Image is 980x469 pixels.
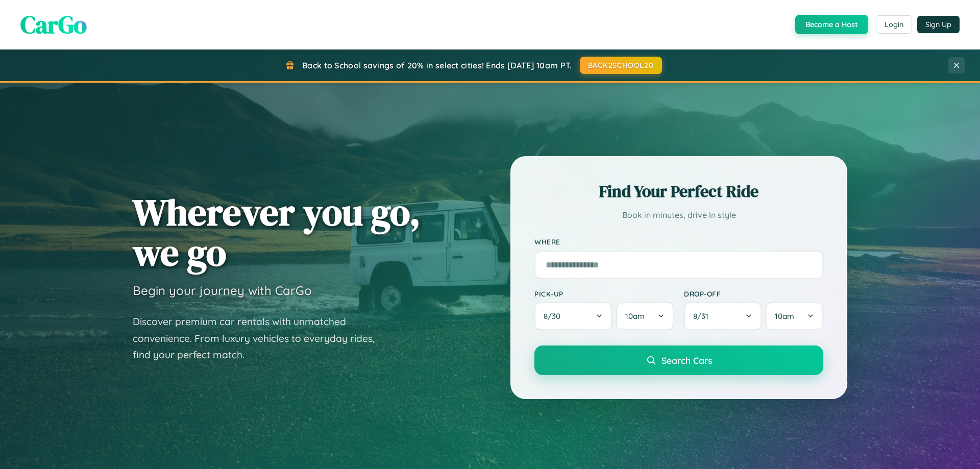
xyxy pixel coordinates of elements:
h1: Wherever you go, we go [133,192,421,273]
label: Drop-off [684,289,823,298]
button: Become a Host [795,15,868,34]
h3: Begin your journey with CarGo [133,283,312,298]
button: Search Cars [534,345,823,375]
span: Search Cars [661,355,712,366]
span: CarGo [20,8,87,41]
span: 8 / 31 [693,311,714,321]
button: BACK2SCHOOL20 [580,57,662,74]
button: 10am [766,302,823,330]
button: 8/30 [534,302,612,330]
button: 8/31 [684,302,762,330]
h2: Find Your Perfect Ride [534,180,823,203]
span: Back to School savings of 20% in select cities! Ends [DATE] 10am PT. [302,60,572,70]
p: Discover premium car rentals with unmatched convenience. From luxury vehicles to everyday rides, ... [133,313,388,363]
button: 10am [616,302,674,330]
span: 10am [775,311,794,321]
button: Sign Up [917,16,960,33]
p: Book in minutes, drive in style [534,208,823,223]
span: 8 / 30 [544,311,566,321]
span: 10am [625,311,645,321]
label: Pick-up [534,289,674,298]
button: Login [876,15,912,34]
label: Where [534,238,823,246]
